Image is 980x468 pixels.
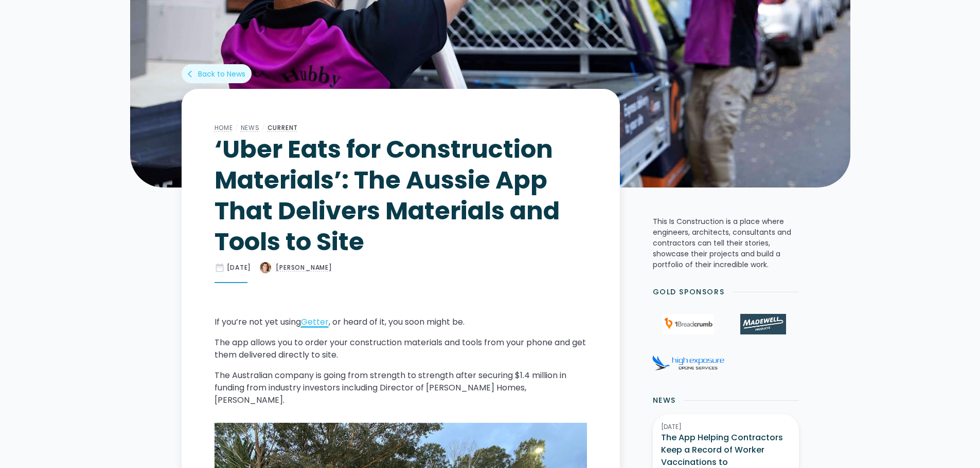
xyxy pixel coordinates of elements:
[215,123,233,132] a: Home
[653,287,725,297] h2: Gold Sponsors
[653,395,676,406] h2: News
[301,316,329,328] a: Getter
[740,314,786,334] img: Madewell Products
[215,316,587,328] p: If you’re not yet using , or heard of it, you soon might be.
[215,336,587,361] p: The app allows you to order your construction materials and tools from your phone and get them de...
[652,355,724,370] img: High Exposure
[215,134,587,257] h1: ‘Uber Eats for Construction Materials’: The Aussie App That Delivers Materials and Tools to Site
[260,122,268,134] div: /
[188,69,196,79] div: arrow_back_ios
[663,314,714,334] img: 1Breadcrumb
[215,263,225,273] div: date_range
[259,261,332,274] a: [PERSON_NAME]
[276,263,332,272] div: [PERSON_NAME]
[233,122,241,134] div: /
[215,369,587,406] p: The Australian company is going from strength to strength after securing $1.4 million in funding ...
[227,263,252,272] div: [DATE]
[653,216,799,270] p: This Is Construction is a place where engineers, architects, consultants and contractors can tell...
[268,123,298,132] a: Current
[198,69,245,79] div: Back to News
[182,64,252,83] a: arrow_back_iosBack to News
[241,123,260,132] a: News
[259,261,272,274] img: ‘Uber Eats for Construction Materials’: The Aussie App That Delivers Materials and Tools to Site
[661,422,791,432] div: [DATE]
